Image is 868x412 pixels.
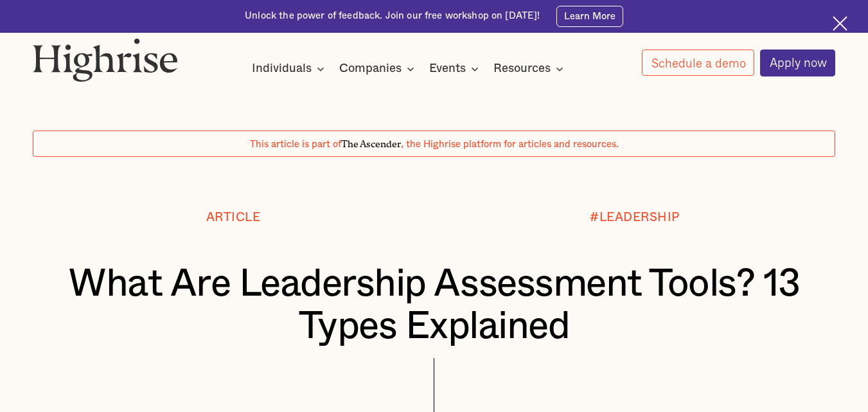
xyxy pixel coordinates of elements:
[206,211,261,225] div: Article
[252,61,328,76] div: Individuals
[760,49,836,76] a: Apply now
[339,61,418,76] div: Companies
[339,61,402,76] div: Companies
[429,61,466,76] div: Events
[556,6,623,27] a: Learn More
[642,49,755,76] a: Schedule a demo
[493,61,551,76] div: Resources
[341,136,401,148] span: The Ascender
[590,211,680,225] div: #LEADERSHIP
[401,139,619,149] span: , the Highrise platform for articles and resources.
[833,16,847,31] img: Cross icon
[493,61,567,76] div: Resources
[66,263,802,348] h1: What Are Leadership Assessment Tools? 13 Types Explained
[429,61,483,76] div: Events
[245,10,540,22] div: Unlock the power of feedback. Join our free workshop on [DATE]!
[33,38,178,82] img: Highrise logo
[250,139,341,149] span: This article is part of
[252,61,312,76] div: Individuals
